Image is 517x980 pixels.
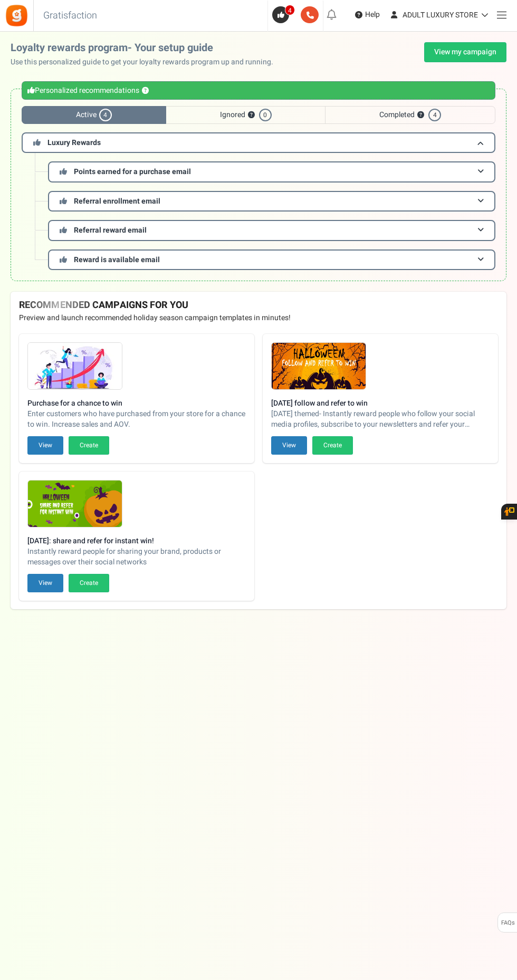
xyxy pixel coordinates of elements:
[27,536,246,546] strong: [DATE]: share and refer for instant win!
[501,913,515,933] span: FAQs
[325,106,495,124] span: Completed
[28,481,122,528] img: Recommended Campaigns
[428,109,441,121] span: 4
[27,398,246,409] strong: Purchase for a chance to win
[27,436,63,455] button: View
[69,436,109,455] button: Create
[19,313,498,323] p: Preview and launch recommended holiday season campaign templates in minutes!
[28,343,122,390] img: Recommended Campaigns
[22,81,495,100] div: Personalized recommendations
[248,112,255,119] button: ?
[312,436,353,455] button: Create
[32,5,109,26] h3: Gratisfaction
[272,343,366,390] img: Recommended Campaigns
[19,300,498,311] h4: RECOMMENDED CAMPAIGNS FOR YOU
[47,137,101,148] span: Luxury Rewards
[424,42,506,62] a: View my campaign
[99,109,112,121] span: 4
[74,254,160,265] span: Reward is available email
[74,166,191,177] span: Points earned for a purchase email
[271,436,307,455] button: View
[142,88,149,94] button: ?
[5,4,28,27] img: Gratisfaction
[271,409,490,430] span: [DATE] themed- Instantly reward people who follow your social media profiles, subscribe to your n...
[74,196,160,207] span: Referral enrollment email
[271,398,490,409] strong: [DATE] follow and refer to win
[259,109,272,121] span: 0
[27,546,246,568] span: Instantly reward people for sharing your brand, products or messages over their social networks
[491,4,512,25] a: Menu
[351,6,384,23] a: Help
[22,106,166,124] span: Active
[166,106,325,124] span: Ignored
[417,112,424,119] button: ?
[74,225,147,236] span: Referral reward email
[69,574,109,592] button: Create
[272,6,296,23] a: 4
[11,42,282,54] h2: Loyalty rewards program- Your setup guide
[27,574,63,592] button: View
[285,5,295,15] span: 4
[362,9,380,20] span: Help
[27,409,246,430] span: Enter customers who have purchased from your store for a chance to win. Increase sales and AOV.
[11,57,282,68] p: Use this personalized guide to get your loyalty rewards program up and running.
[403,9,478,21] span: ADULT LUXURY STORE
